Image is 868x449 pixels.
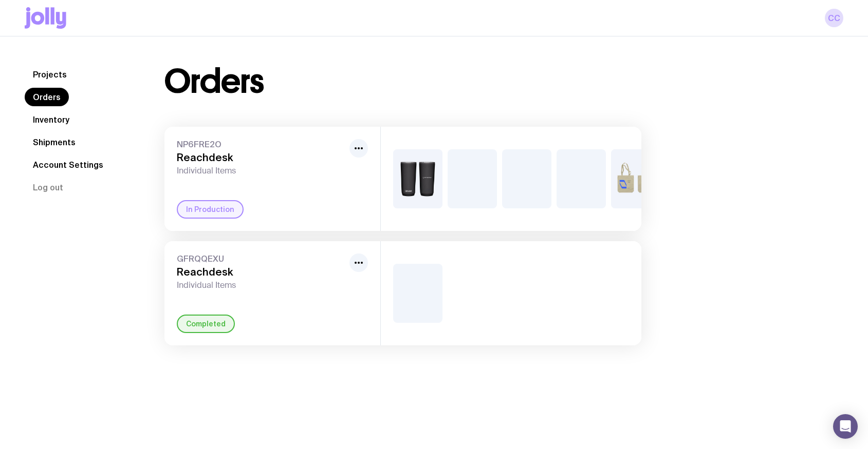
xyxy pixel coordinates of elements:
[177,166,345,176] span: Individual Items
[177,266,345,278] h3: Reachdesk
[177,253,345,264] span: GFRQQEXU
[25,178,71,197] button: Log out
[25,155,112,174] a: Account Settings
[177,280,345,290] span: Individual Items
[164,65,264,98] h1: Orders
[25,88,69,106] a: Orders
[177,315,235,333] div: Completed
[177,151,345,164] h3: Reachdesk
[177,200,244,219] div: In Production
[25,133,84,151] a: Shipments
[833,414,858,439] div: Open Intercom Messenger
[25,65,75,84] a: Projects
[825,9,843,27] a: CC
[25,110,78,129] a: Inventory
[177,139,345,149] span: NP6FRE2O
